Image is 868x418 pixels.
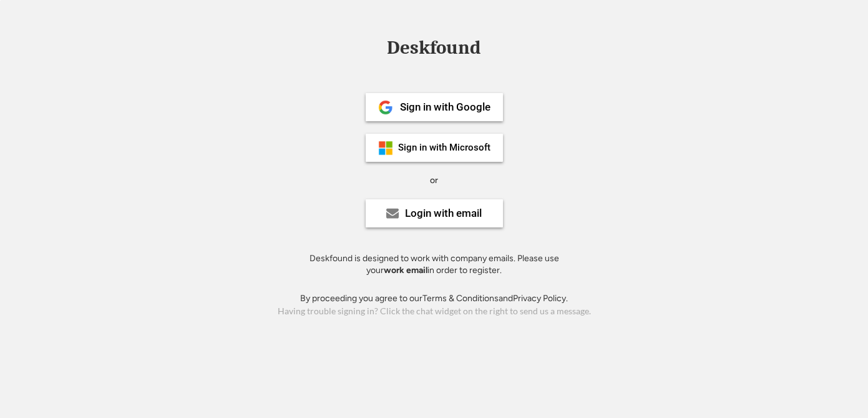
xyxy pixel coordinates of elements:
[384,265,427,276] strong: work email
[513,293,568,304] a: Privacy Policy.
[430,174,438,187] div: or
[400,102,490,112] div: Sign in with Google
[378,141,393,156] img: ms-symbollockup_mssymbol_19.png
[378,100,393,115] img: 1024px-Google__G__Logo.svg.png
[398,143,490,152] div: Sign in with Microsoft
[381,38,487,57] div: Deskfound
[294,252,575,277] div: Deskfound is designed to work with company emails. Please use your in order to register.
[422,293,499,304] a: Terms & Conditions
[405,208,482,219] div: Login with email
[300,292,568,305] div: By proceeding you agree to our and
